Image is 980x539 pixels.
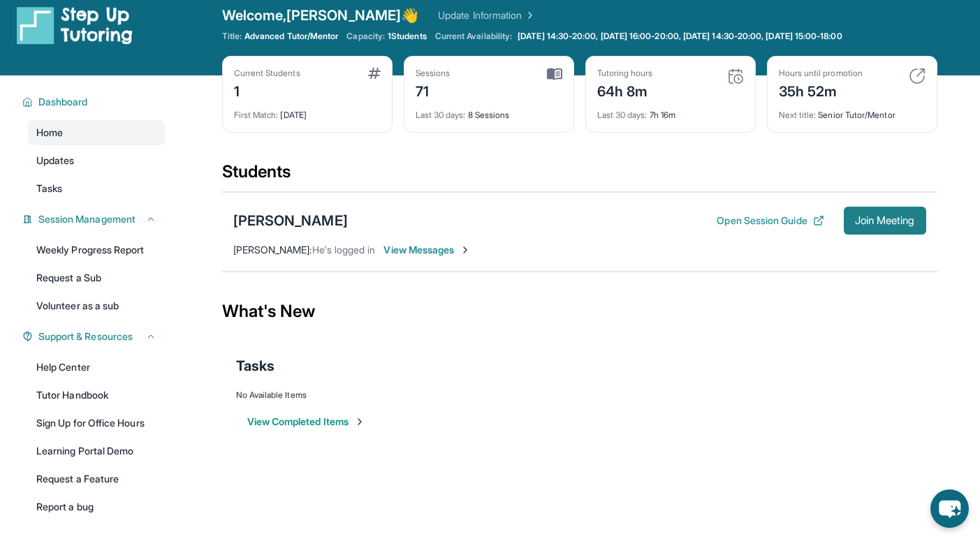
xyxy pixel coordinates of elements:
[368,68,381,79] img: card
[247,415,365,429] button: View Completed Items
[28,176,165,201] a: Tasks
[855,216,915,225] span: Join Meeting
[222,281,937,342] div: What's New
[222,31,242,42] span: Title:
[33,95,156,109] button: Dashboard
[234,68,300,79] div: Current Students
[234,101,381,121] div: [DATE]
[233,211,348,230] div: [PERSON_NAME]
[234,110,279,120] span: First Match :
[28,293,165,318] a: Volunteer as a sub
[38,212,136,226] span: Session Management
[388,31,427,42] span: 1 Students
[234,79,300,101] div: 1
[36,126,63,140] span: Home
[416,101,562,121] div: 8 Sessions
[727,68,744,84] img: card
[28,265,165,290] a: Request a Sub
[28,355,165,380] a: Help Center
[236,356,275,376] span: Tasks
[28,466,165,492] a: Request a Feature
[383,243,471,257] span: View Messages
[416,110,466,120] span: Last 30 days :
[597,110,648,120] span: Last 30 days :
[597,101,744,121] div: 7h 16m
[28,148,165,173] a: Updates
[36,182,62,195] span: Tasks
[779,101,926,121] div: Senior Tutor/Mentor
[518,31,842,42] span: [DATE] 14:30-20:00, [DATE] 16:00-20:00, [DATE] 14:30-20:00, [DATE] 15:00-18:00
[597,79,653,101] div: 64h 8m
[28,411,165,436] a: Sign Up for Office Hours
[522,8,536,22] img: Chevron Right
[515,31,844,42] a: [DATE] 14:30-20:00, [DATE] 16:00-20:00, [DATE] 14:30-20:00, [DATE] 15:00-18:00
[844,207,926,235] button: Join Meeting
[438,8,536,22] a: Update Information
[717,214,824,228] button: Open Session Guide
[435,31,512,42] span: Current Availability:
[416,79,451,101] div: 71
[38,330,133,344] span: Support & Resources
[244,31,338,42] span: Advanced Tutor/Mentor
[28,438,165,464] a: Learning Portal Demo
[28,237,165,263] a: Weekly Progress Report
[28,494,165,519] a: Report a bug
[346,31,385,42] span: Capacity:
[222,161,937,191] div: Students
[779,68,863,79] div: Hours until promotion
[233,244,312,256] span: [PERSON_NAME] :
[597,68,653,79] div: Tutoring hours
[33,212,156,226] button: Session Management
[416,68,451,79] div: Sessions
[909,68,926,84] img: card
[779,79,863,101] div: 35h 52m
[930,489,969,528] button: chat-button
[779,110,817,120] span: Next title :
[547,68,562,80] img: card
[17,6,133,45] img: logo
[28,120,165,145] a: Home
[33,330,156,344] button: Support & Resources
[38,95,88,109] span: Dashboard
[36,154,75,168] span: Updates
[28,383,165,408] a: Tutor Handbook
[236,390,923,401] div: No Available Items
[222,6,419,25] span: Welcome, [PERSON_NAME] 👋
[312,244,376,256] span: He's logged in
[460,244,471,256] img: Chevron-Right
